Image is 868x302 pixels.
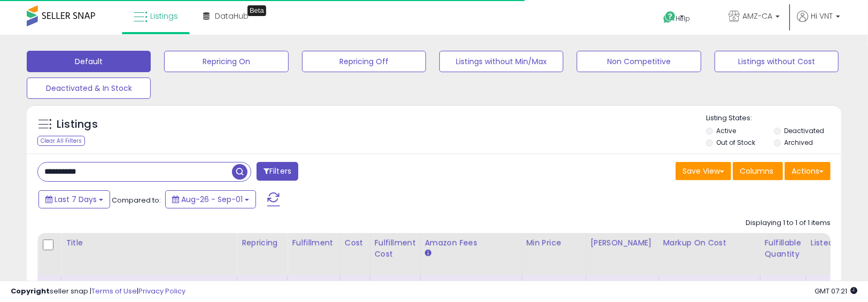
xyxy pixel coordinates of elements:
[138,286,185,296] a: Privacy Policy
[658,233,760,275] th: The percentage added to the cost of goods (COGS) that forms the calculator for Min & Max prices.
[345,237,366,249] div: Cost
[526,237,582,249] div: Min Price
[27,51,151,72] button: Default
[706,113,841,123] p: Listing States:
[785,162,831,180] button: Actions
[797,11,840,35] a: Hi VNT
[11,286,185,297] div: seller snap | |
[55,194,97,205] span: Last 7 Days
[292,237,335,249] div: Fulfillment
[57,117,98,132] h5: Listings
[811,11,833,21] span: Hi VNT
[663,237,756,249] div: Markup on Cost
[37,136,85,146] div: Clear All Filters
[746,218,831,228] div: Displaying 1 to 1 of 1 items
[740,166,773,176] span: Columns
[577,51,701,72] button: Non Competitive
[425,249,431,258] small: Amazon Fees.
[765,237,802,260] div: Fulfillable Quantity
[215,11,249,21] span: DataHub
[742,11,772,21] span: AMZ-CA
[655,3,711,35] a: Help
[91,286,137,296] a: Terms of Use
[784,126,824,135] label: Deactivated
[715,51,839,72] button: Listings without Cost
[302,51,426,72] button: Repricing Off
[815,286,857,296] span: 2025-09-9 07:21 GMT
[676,162,731,180] button: Save View
[591,237,654,249] div: [PERSON_NAME]
[242,237,283,249] div: Repricing
[247,5,266,16] div: Tooltip anchor
[165,190,256,208] button: Aug-26 - Sep-01
[38,190,110,208] button: Last 7 Days
[733,162,783,180] button: Columns
[676,14,691,23] span: Help
[181,194,243,205] span: Aug-26 - Sep-01
[663,11,676,24] i: Get Help
[439,51,563,72] button: Listings without Min/Max
[375,237,416,260] div: Fulfillment Cost
[27,78,151,99] button: Deactivated & In Stock
[257,162,298,181] button: Filters
[164,51,288,72] button: Repricing On
[150,11,178,21] span: Listings
[716,126,736,135] label: Active
[112,195,161,205] span: Compared to:
[66,237,232,249] div: Title
[784,138,813,147] label: Archived
[716,138,755,147] label: Out of Stock
[11,286,50,296] strong: Copyright
[425,237,517,249] div: Amazon Fees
